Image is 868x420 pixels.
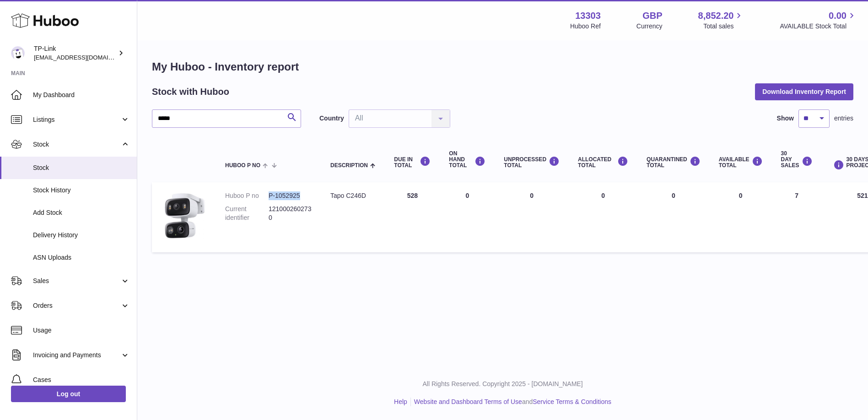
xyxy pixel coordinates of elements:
span: [EMAIL_ADDRESS][DOMAIN_NAME] [34,54,135,61]
span: entries [834,114,853,123]
div: QUARANTINED Total [647,156,701,169]
label: Country [319,114,344,123]
div: DUE IN TOTAL [394,156,431,169]
span: Orders [33,301,120,310]
span: AVAILABLE Stock Total [780,22,857,31]
dd: 1210002602730 [269,205,312,222]
img: gaby.chen@tp-link.com [11,46,25,60]
span: 0.00 [829,10,846,22]
span: Delivery History [33,231,130,240]
a: Help [394,398,407,405]
span: Usage [33,326,130,335]
h2: Stock with Huboo [152,86,229,98]
a: 8,852.20 Total sales [698,10,744,31]
span: Stock [33,140,120,149]
li: and [411,398,611,406]
div: Currency [636,22,663,31]
span: Stock [33,164,130,172]
div: Tapo C246D [330,191,376,200]
div: ON HAND Total [449,151,485,169]
span: My Dashboard [33,91,130,99]
div: Huboo Ref [570,22,601,31]
span: Huboo P no [225,163,260,169]
div: UNPROCESSED Total [504,156,560,169]
p: All Rights Reserved. Copyright 2025 - [DOMAIN_NAME] [145,380,861,388]
td: 0 [495,182,569,252]
a: Website and Dashboard Terms of Use [414,398,522,405]
span: Sales [33,277,120,285]
div: TP-Link [34,44,116,62]
span: Invoicing and Payments [33,351,120,360]
dt: Huboo P no [225,191,269,200]
td: 0 [440,182,495,252]
div: 30 DAY SALES [781,151,813,169]
span: Cases [33,376,130,384]
a: 0.00 AVAILABLE Stock Total [780,10,857,31]
span: Listings [33,115,120,124]
td: 7 [772,182,822,252]
div: AVAILABLE Total [719,156,763,169]
button: Download Inventory Report [755,83,853,100]
td: 528 [385,182,440,252]
span: Stock History [33,186,130,195]
span: ASN Uploads [33,253,130,262]
img: product image [161,191,207,241]
h1: My Huboo - Inventory report [152,60,853,74]
td: 0 [569,182,637,252]
strong: GBP [642,10,662,22]
span: Description [330,163,368,169]
span: 8,852.20 [698,10,734,22]
dd: P-1052925 [269,191,312,200]
div: ALLOCATED Total [578,156,628,169]
label: Show [777,114,794,123]
dt: Current identifier [225,205,269,222]
a: Log out [11,386,126,402]
a: Service Terms & Conditions [533,398,611,405]
span: Total sales [703,22,744,31]
span: Add Stock [33,208,130,217]
span: 0 [672,192,675,199]
td: 0 [710,182,772,252]
strong: 13303 [575,10,601,22]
